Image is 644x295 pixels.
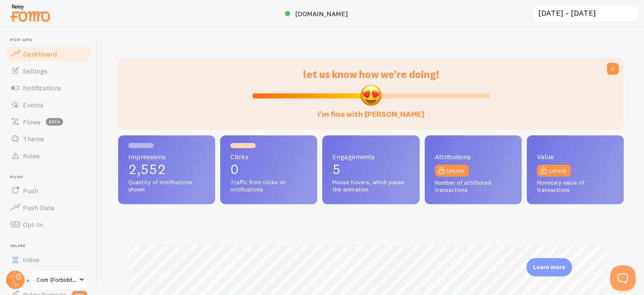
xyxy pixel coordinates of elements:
p: 5 [332,163,409,176]
span: Push [23,186,38,195]
span: Attributions [435,153,511,160]
a: Dashboard [5,45,92,62]
span: Quantity of notifications shown [128,179,205,194]
div: Learn more [526,258,572,276]
iframe: Help Scout Beacon - Open [610,265,636,291]
label: i'm fine with [PERSON_NAME] [318,101,424,119]
span: Clicks [230,153,307,160]
span: Notifications [23,84,61,92]
span: Flows [23,118,41,126]
span: Monetary value of transactions [537,179,614,194]
a: Push Data [5,199,92,216]
p: 0 [230,163,307,176]
span: Com (Forbiddenfruit) [36,275,77,285]
a: Com (Forbiddenfruit) [30,270,88,290]
span: Push [10,174,92,180]
span: Settings [23,67,47,75]
p: 2,552 [128,163,205,176]
a: Events [5,96,92,113]
a: Unlock [435,165,469,177]
span: Mouse hovers, which pause the animation [332,179,409,194]
img: emoji.png [359,84,382,107]
a: Theme [5,130,92,147]
a: Unlock [537,165,571,177]
span: Number of attributed transactions [435,179,511,194]
span: Rules [23,152,40,160]
a: Inline [5,251,92,268]
span: Dashboard [23,50,57,58]
span: Engagements [332,153,409,160]
span: Events [23,101,44,109]
a: Notifications [5,79,92,96]
span: Push Data [23,203,55,212]
img: fomo-relay-logo-orange.svg [9,2,51,24]
span: Impressions [128,153,205,160]
span: let us know how we're doing! [303,68,439,81]
a: Opt-In [5,216,92,233]
a: Flows beta [5,113,92,130]
span: Inline [23,256,39,264]
p: Learn more [533,263,565,271]
a: Push [5,182,92,199]
span: Value [537,153,614,160]
span: Inline [10,243,92,249]
a: Rules [5,147,92,164]
span: Theme [23,135,44,143]
span: Opt-In [23,220,43,229]
span: beta [46,118,63,126]
a: Settings [5,62,92,79]
span: Traffic from clicks on notifications [230,179,307,194]
span: Pop-ups [10,37,92,43]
